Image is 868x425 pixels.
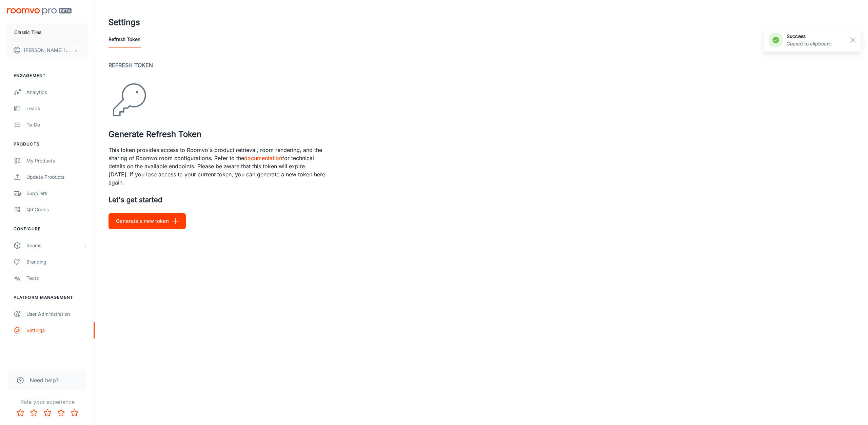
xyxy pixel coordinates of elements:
p: This token provides access to Roomvo's product retrieval, room rendering, and the sharing of Room... [108,146,325,187]
p: Copied to clipboard [787,40,832,47]
h1: Settings [108,16,140,28]
div: Analytics [26,89,88,96]
button: [PERSON_NAME] [PERSON_NAME] [7,41,88,59]
div: Rooms [26,242,82,249]
div: Leads [26,105,88,112]
p: [PERSON_NAME] [PERSON_NAME] [24,46,72,54]
h3: Generate Refresh Token [108,128,854,140]
div: To-do [26,121,88,129]
div: QR Codes [26,206,88,213]
div: My Products [26,157,88,165]
h2: Refresh Token [108,61,854,69]
button: Generate a new token [108,213,186,229]
button: Classic Tiles [7,23,88,41]
div: Suppliers [26,190,88,197]
h6: success [787,33,832,40]
button: Refresh Token [108,31,140,47]
a: documentation [244,155,282,161]
p: Let's get started [108,195,854,205]
p: Classic Tiles [14,28,41,36]
img: Roomvo PRO Beta [7,8,72,15]
div: Update Products [26,173,88,181]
